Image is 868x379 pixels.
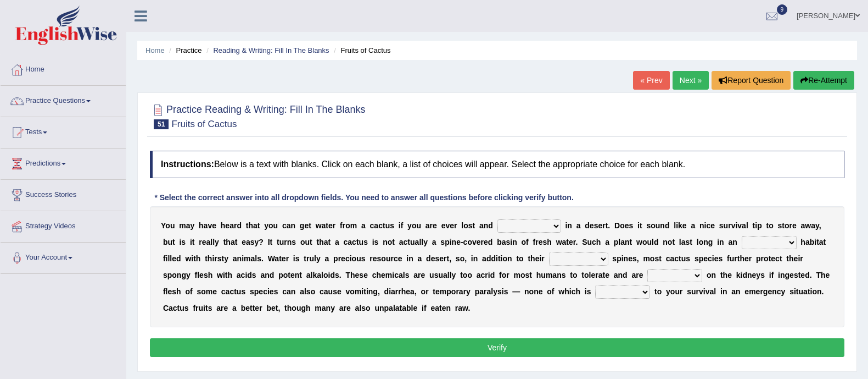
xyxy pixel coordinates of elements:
[816,238,819,246] b: t
[170,254,172,263] b: l
[282,254,286,263] b: e
[461,238,463,246] b: -
[309,221,311,230] b: t
[620,238,625,246] b: a
[259,238,264,246] b: ?
[566,238,569,246] b: t
[277,238,279,246] b: t
[704,221,707,230] b: i
[234,221,237,230] b: r
[614,221,620,230] b: D
[461,221,463,230] b: l
[445,221,450,230] b: v
[275,254,279,263] b: a
[819,238,824,246] b: a
[401,221,404,230] b: f
[196,254,201,263] b: h
[324,238,328,246] b: a
[433,221,437,230] b: e
[348,238,352,246] b: a
[322,221,326,230] b: a
[416,221,421,230] b: u
[407,221,412,230] b: y
[625,238,630,246] b: n
[343,221,345,230] b: r
[737,221,742,230] b: v
[425,221,430,230] b: a
[467,238,472,246] b: o
[535,238,538,246] b: r
[432,238,436,246] b: a
[150,102,366,129] h2: Practice Reading & Writing: Fill In The Blanks
[766,221,769,230] b: t
[293,254,295,263] b: i
[217,254,222,263] b: s
[672,238,675,246] b: t
[309,254,314,263] b: u
[190,221,194,230] b: y
[229,221,234,230] b: a
[793,71,854,90] button: Re-Attempt
[356,238,359,246] b: t
[1,211,126,239] a: Strategy Videos
[665,221,670,230] b: d
[244,254,250,263] b: m
[618,238,620,246] b: l
[646,221,651,230] b: s
[663,238,668,246] b: n
[150,192,578,204] div: * Select the correct answer into all dropdown fields. You need to answer all questions before cli...
[233,254,237,263] b: a
[542,238,547,246] b: s
[145,46,165,54] a: Home
[625,221,629,230] b: e
[697,238,699,246] b: l
[419,238,421,246] b: l
[497,238,502,246] b: b
[660,221,665,230] b: n
[800,238,805,246] b: h
[477,238,481,246] b: e
[202,238,206,246] b: e
[614,238,619,246] b: p
[712,71,791,90] button: Report Question
[253,221,257,230] b: a
[742,221,746,230] b: a
[192,238,195,246] b: t
[374,238,379,246] b: s
[237,221,242,230] b: d
[205,254,208,263] b: t
[248,221,253,230] b: h
[191,254,193,263] b: i
[454,221,457,230] b: r
[488,238,493,246] b: d
[268,221,273,230] b: o
[326,221,328,230] b: t
[592,238,596,246] b: c
[328,238,331,246] b: t
[782,221,785,230] b: t
[214,254,217,263] b: r
[605,238,609,246] b: a
[656,221,660,230] b: u
[226,238,231,246] b: h
[710,221,715,230] b: e
[630,238,632,246] b: t
[190,238,192,246] b: i
[473,221,475,230] b: t
[350,221,357,230] b: m
[728,221,731,230] b: r
[565,221,567,230] b: i
[777,4,788,15] span: 9
[717,238,719,246] b: i
[668,238,673,246] b: o
[399,221,401,230] b: i
[392,238,395,246] b: t
[651,221,656,230] b: o
[522,238,527,246] b: o
[170,221,175,230] b: u
[166,254,168,263] b: i
[769,221,774,230] b: o
[304,221,309,230] b: e
[345,221,350,230] b: o
[824,238,826,246] b: t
